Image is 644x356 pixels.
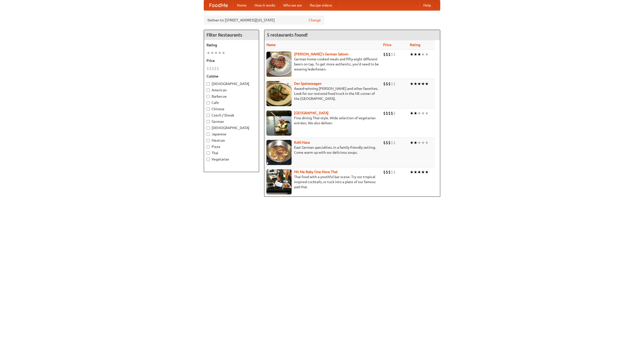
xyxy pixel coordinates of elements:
[251,0,279,10] a: How it works
[214,50,218,56] li: ★
[207,158,210,161] input: Vegetarian
[388,52,391,57] li: $
[218,50,222,56] li: ★
[386,52,388,57] li: $
[417,110,421,116] li: ★
[217,66,219,71] li: $
[214,66,217,71] li: $
[383,169,386,175] li: $
[207,151,210,155] input: Thai
[383,43,391,47] a: Price
[393,140,396,145] li: $
[393,81,396,87] li: $
[207,95,210,98] input: Barbecue
[207,43,256,48] h5: Rating
[421,169,425,175] li: ★
[294,52,348,56] a: [PERSON_NAME]'s German Saloon
[414,169,417,175] li: ★
[306,0,336,10] a: Recipe videos
[388,110,391,116] li: $
[386,81,388,87] li: $
[207,101,210,104] input: Cafe
[388,140,391,145] li: $
[266,43,276,47] a: Name
[388,169,391,175] li: $
[207,120,210,123] input: German
[414,110,417,116] li: ★
[294,140,310,144] a: Kohl Haus
[417,52,421,57] li: ★
[410,110,414,116] li: ★
[207,82,210,86] input: [DEMOGRAPHIC_DATA]
[391,81,393,87] li: $
[425,52,429,57] li: ★
[393,52,396,57] li: $
[391,52,393,57] li: $
[309,18,321,23] a: Change
[266,86,379,101] p: Award-winning [PERSON_NAME] and other favorites. Look for our restored food truck in the NE corne...
[207,157,256,162] label: Vegetarian
[207,89,210,92] input: American
[266,169,292,194] img: babythai.jpg
[294,170,338,174] a: Hit Me Baby One More Thai
[425,110,429,116] li: ★
[207,88,256,93] label: American
[386,140,388,145] li: $
[207,125,256,130] label: [DEMOGRAPHIC_DATA]
[414,52,417,57] li: ★
[207,106,256,111] label: Chinese
[266,174,379,189] p: Thai food with a youthful bar scene. Try our tropical inspired cocktails, or tuck into a plate of...
[414,81,417,87] li: ★
[207,58,256,63] h5: Price
[410,140,414,145] li: ★
[266,110,292,136] img: satay.jpg
[207,126,210,130] input: [DEMOGRAPHIC_DATA]
[414,140,417,145] li: ★
[204,16,325,25] div: Deliver to: [STREET_ADDRESS][US_STATE]
[391,169,393,175] li: $
[279,0,306,10] a: Who we are
[417,140,421,145] li: ★
[383,52,386,57] li: $
[410,52,414,57] li: ★
[266,145,379,155] p: East German specialties, in a family-friendly setting. Come warm up with our delicious soups.
[410,81,414,87] li: ★
[266,52,292,77] img: esthers.jpg
[410,43,420,47] a: Rating
[207,107,210,111] input: Chinese
[266,140,292,165] img: kohlhaus.jpg
[421,140,425,145] li: ★
[207,133,210,136] input: Japanese
[207,139,210,142] input: Mexican
[212,66,214,71] li: $
[207,150,256,155] label: Thai
[391,140,393,145] li: $
[209,66,212,71] li: $
[417,81,421,87] li: ★
[294,82,321,86] a: Der Speisewagen
[266,81,292,106] img: speisewagen.jpg
[233,0,251,10] a: Home
[204,30,259,40] h4: Filter Restaurants
[266,57,379,72] p: German home-cooked meals and fifty-eight different beers on tap. To get more authentic, you'd nee...
[383,81,386,87] li: $
[410,169,414,175] li: ★
[294,111,329,115] a: [GEOGRAPHIC_DATA]
[419,0,435,10] a: Help
[222,50,225,56] li: ★
[207,145,210,148] input: Pizza
[207,113,256,118] label: Czech / Slovak
[267,32,308,37] ng-pluralize: 5 restaurants found!
[207,66,209,71] li: $
[425,81,429,87] li: ★
[421,110,425,116] li: ★
[204,0,233,10] a: FoodMe
[383,110,386,116] li: $
[207,119,256,124] label: German
[386,169,388,175] li: $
